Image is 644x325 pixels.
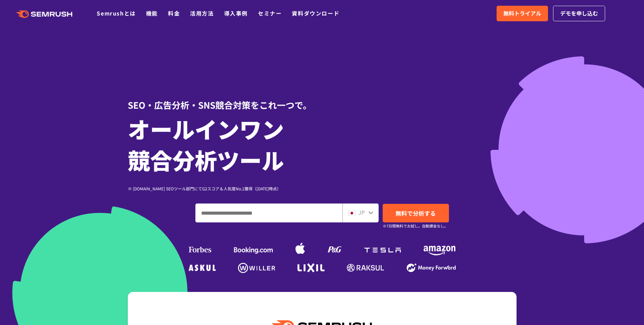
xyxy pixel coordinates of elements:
[560,9,598,18] span: デモを申し込む
[358,208,365,216] span: JP
[128,185,322,192] div: ※ [DOMAIN_NAME] SEOツール部門にてG2スコア＆人気度No.1獲得（[DATE]時点）
[503,9,541,18] span: 無料トライアル
[196,204,342,222] input: ドメイン、キーワードまたはURLを入力してください
[146,9,158,17] a: 機能
[396,209,436,217] span: 無料で分析する
[383,223,448,229] small: ※7日間無料でお試し。自動課金なし。
[553,6,605,21] a: デモを申し込む
[292,9,339,17] a: 資料ダウンロード
[128,113,322,175] h1: オールインワン 競合分析ツール
[258,9,282,17] a: セミナー
[128,88,322,111] div: SEO・広告分析・SNS競合対策をこれ一つで。
[190,9,214,17] a: 活用方法
[497,6,548,21] a: 無料トライアル
[97,9,136,17] a: Semrushとは
[224,9,248,17] a: 導入事例
[383,204,449,222] a: 無料で分析する
[168,9,180,17] a: 料金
